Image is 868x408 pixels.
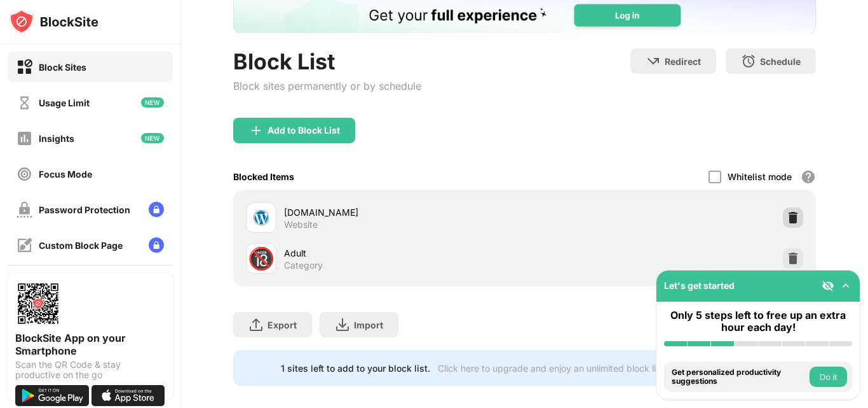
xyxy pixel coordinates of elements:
[822,279,834,292] img: eye-not-visible.svg
[17,95,32,111] img: time-usage-off.svg
[233,171,294,182] div: Blocked Items
[665,56,701,67] div: Redirect
[354,320,383,330] div: Import
[284,260,323,271] div: Category
[248,246,275,272] div: 🔞
[15,360,165,380] div: Scan the QR Code & stay productive on the go
[233,80,421,92] div: Block sites permanently or by schedule
[149,237,164,253] img: lock-menu.svg
[664,280,735,291] div: Let's get started
[268,125,340,136] div: Add to Block List
[9,9,98,34] img: logo-blocksite.svg
[672,368,806,386] div: Get personalized productivity suggestions
[233,48,421,74] div: Block List
[281,363,430,374] div: 1 sites left to add to your block list.
[760,56,801,67] div: Schedule
[17,130,32,146] img: insights-off.svg
[39,97,90,108] div: Usage Limit
[141,97,164,108] img: new-icon.svg
[728,171,792,182] div: Whitelist mode
[284,206,525,219] div: [DOMAIN_NAME]
[15,332,165,357] div: BlockSite App on your Smartphone
[149,202,164,217] img: lock-menu.svg
[15,281,61,327] img: options-page-qr-code.png
[92,385,165,406] img: download-on-the-app-store.svg
[284,219,318,230] div: Website
[17,59,32,75] img: block-on.svg
[664,309,852,334] div: Only 5 steps left to free up an extra hour each day!
[15,385,89,406] img: get-it-on-google-play.svg
[39,169,92,179] div: Focus Mode
[39,240,123,251] div: Custom Block Page
[839,279,852,292] img: omni-setup-toggle.svg
[39,133,74,144] div: Insights
[17,202,32,218] img: password-protection-off.svg
[39,62,86,73] div: Block Sites
[254,210,269,225] img: favicons
[810,367,847,387] button: Do it
[268,320,297,330] div: Export
[39,204,130,215] div: Password Protection
[17,166,32,182] img: focus-off.svg
[17,237,32,253] img: customize-block-page-off.svg
[284,246,525,260] div: Adult
[141,133,164,143] img: new-icon.svg
[438,363,666,374] div: Click here to upgrade and enjoy an unlimited block list.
